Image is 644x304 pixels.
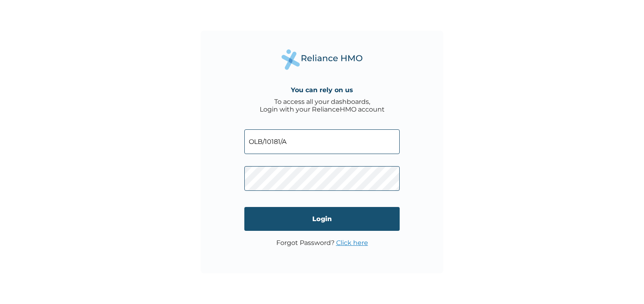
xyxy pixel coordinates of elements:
[276,239,368,247] p: Forgot Password?
[336,239,368,247] a: Click here
[260,98,385,113] div: To access all your dashboards, Login with your RelianceHMO account
[244,207,400,231] input: Login
[291,86,353,94] h4: You can rely on us
[244,129,400,154] input: Email address or HMO ID
[282,49,362,70] img: Reliance Health's Logo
